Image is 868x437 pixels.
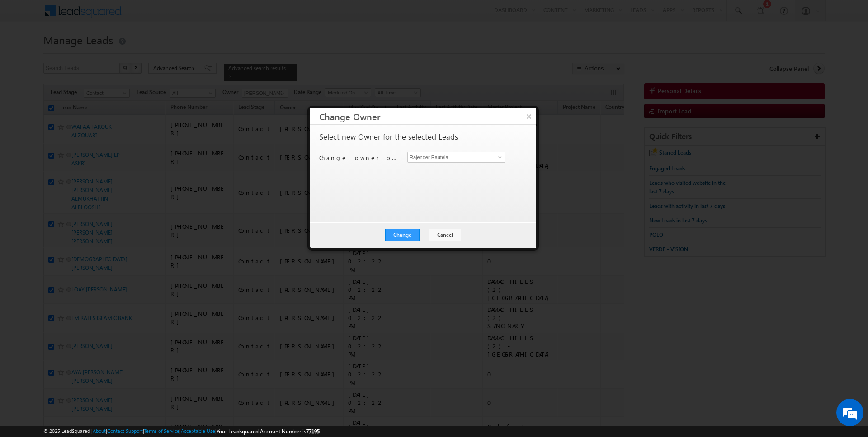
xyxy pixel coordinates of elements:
[15,47,38,59] img: d_60004797649_company_0_60004797649
[493,153,505,162] a: Show All Items
[93,428,106,434] a: About
[522,108,536,124] button: ×
[429,229,461,241] button: Cancel
[123,278,164,291] em: Start Chat
[306,428,320,435] span: 77195
[181,428,215,434] a: Acceptable Use
[43,427,320,436] span: © 2025 LeadSquared | | | | |
[407,152,505,163] input: Type to Search
[12,84,165,271] textarea: Type your message and hit 'Enter'
[385,229,420,241] button: Change
[319,133,458,141] p: Select new Owner for the selected Leads
[319,154,401,162] p: Change owner of 11 leads to
[148,5,170,26] div: Minimize live chat window
[47,47,152,59] div: Chat with us now
[319,108,536,124] h3: Change Owner
[217,428,320,435] span: Your Leadsquared Account Number is
[144,428,179,434] a: Terms of Service
[107,428,143,434] a: Contact Support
